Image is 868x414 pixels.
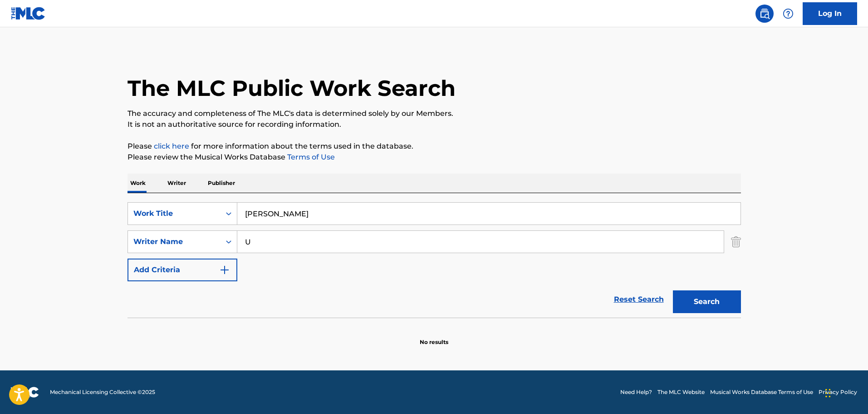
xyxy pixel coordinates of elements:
button: Add Criteria [128,259,237,281]
form: Search Form [128,202,741,318]
div: Work Title [133,208,215,219]
a: Musical Works Database Terms of Use [710,388,813,396]
a: Terms of Use [285,153,335,161]
p: Publisher [205,174,238,193]
a: The MLC Website [657,388,705,396]
h1: The MLC Public Work Search [128,75,456,102]
img: logo [11,387,39,398]
img: Delete Criterion [731,230,741,253]
a: Reset Search [609,289,668,309]
p: The accuracy and completeness of The MLC's data is determined solely by our Members. [128,108,741,119]
span: Mechanical Licensing Collective © 2025 [50,388,155,396]
a: Log In [803,2,857,25]
a: Public Search [755,5,774,23]
img: MLC Logo [11,7,46,20]
a: Need Help? [620,388,652,396]
img: help [783,8,794,19]
a: Privacy Policy [819,388,857,396]
a: click here [154,142,189,150]
p: It is not an authoritative source for recording information. [128,119,741,130]
p: No results [420,327,448,346]
button: Search [673,290,741,313]
img: search [759,8,770,19]
div: Drag [825,379,831,407]
iframe: Chat Widget [823,370,868,414]
p: Writer [165,174,189,193]
div: Help [779,5,797,23]
img: 9d2ae6d4665cec9f34b9.svg [219,264,230,275]
p: Please review the Musical Works Database [128,152,741,163]
div: Writer Name [133,236,215,247]
p: Work [128,174,148,193]
p: Please for more information about the terms used in the database. [128,141,741,152]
